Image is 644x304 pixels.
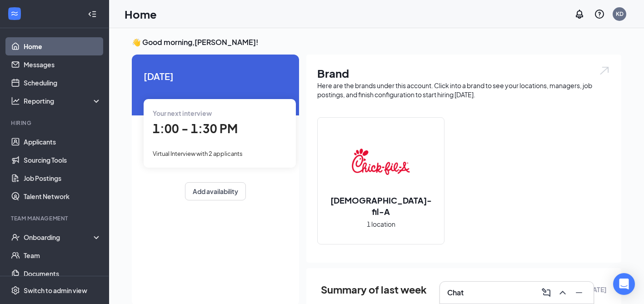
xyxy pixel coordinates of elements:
a: Messages [24,55,101,74]
h1: Brand [317,65,610,81]
svg: ComposeMessage [541,287,552,298]
span: Summary of last week [321,282,427,298]
h3: Chat [447,288,464,298]
h1: Home [125,6,157,22]
a: Job Postings [24,169,101,187]
span: [DATE] [144,69,287,83]
h3: 👋 Good morning, [PERSON_NAME] ! [132,37,621,47]
div: Team Management [11,214,100,222]
svg: ChevronUp [557,287,568,298]
div: Reporting [24,96,102,105]
a: Talent Network [24,187,101,205]
span: Your next interview [153,109,212,117]
div: Hiring [11,119,100,127]
a: Team [24,246,101,264]
div: Open Intercom Messenger [613,273,635,295]
img: Chick-fil-A [352,133,410,191]
span: 1:00 - 1:30 PM [153,121,238,136]
button: ComposeMessage [539,285,554,300]
button: Add availability [185,182,246,200]
div: KD [616,10,624,18]
a: Home [24,37,101,55]
svg: Minimize [574,287,584,298]
span: 1 location [367,219,395,229]
a: Applicants [24,133,101,151]
div: Here are the brands under this account. Click into a brand to see your locations, managers, job p... [317,81,610,99]
svg: Notifications [574,9,585,20]
svg: Settings [11,286,20,295]
div: Switch to admin view [24,286,87,295]
a: Sourcing Tools [24,151,101,169]
svg: UserCheck [11,233,20,242]
svg: WorkstreamLogo [10,9,19,18]
svg: Collapse [88,10,97,19]
a: Scheduling [24,74,101,92]
svg: Analysis [11,96,20,105]
button: ChevronUp [555,285,570,300]
a: Documents [24,264,101,283]
button: Minimize [572,285,586,300]
img: open.6027fd2a22e1237b5b06.svg [599,65,610,76]
div: Onboarding [24,233,94,242]
h2: [DEMOGRAPHIC_DATA]-fil-A [318,194,444,217]
svg: QuestionInfo [594,9,605,20]
span: Virtual Interview with 2 applicants [153,150,243,157]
